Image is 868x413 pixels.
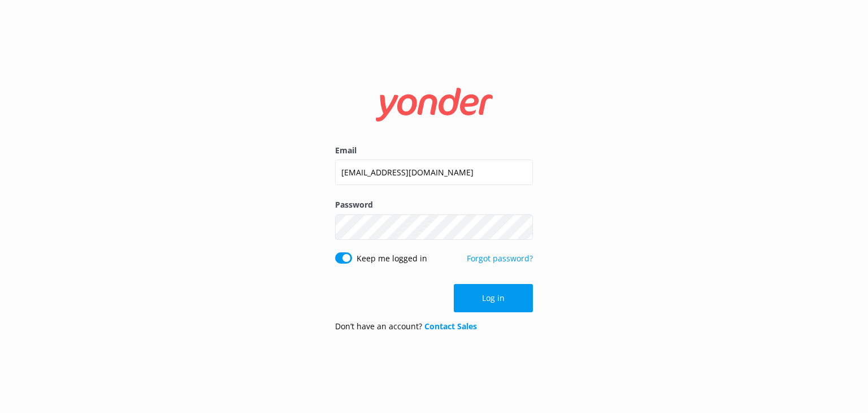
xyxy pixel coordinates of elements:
[335,144,533,157] label: Email
[335,160,533,185] input: user@emailaddress.com
[335,199,533,211] label: Password
[454,284,533,312] button: Log in
[335,320,477,333] p: Don’t have an account?
[510,216,533,238] button: Show password
[424,321,477,332] a: Contact Sales
[357,252,427,265] label: Keep me logged in
[467,253,533,264] a: Forgot password?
